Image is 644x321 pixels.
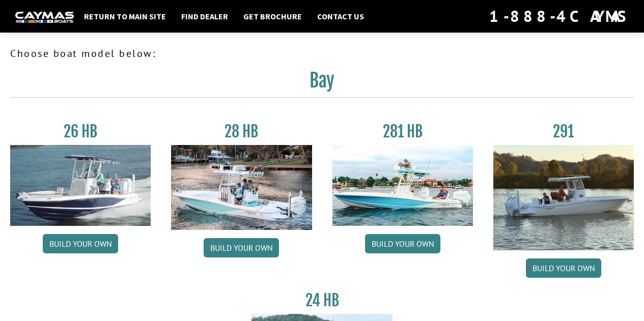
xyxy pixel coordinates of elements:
[489,5,629,27] div: 1-888-4CAYMAS
[238,10,307,23] a: Get Brochure
[204,238,279,257] a: Build your own
[251,291,392,310] h3: 24 HB
[10,46,634,61] p: Choose boat model below:
[10,145,151,226] img: 26_new_photo_resized.jpg
[493,122,634,141] h3: 291
[171,122,312,141] h3: 28 HB
[526,258,601,278] a: Build your own
[10,122,151,141] h3: 26 HB
[176,10,233,23] a: Find Dealer
[365,234,440,253] a: Build your own
[312,10,369,23] a: Contact Us
[332,122,473,141] h3: 281 HB
[493,145,634,250] img: 291_Thumbnail.jpg
[171,145,312,230] img: 28_hb_thumbnail_for_caymas_connect.jpg
[15,12,74,22] img: white-logo-c9c8dbefe5ff5ceceb0f0178aa75bf4bb51f6bca0971e226c86eb53dfe498488.png
[332,145,473,226] img: 28-hb-twin.jpg
[79,10,171,23] a: Return to main site
[10,69,634,98] h2: Bay
[43,234,118,253] a: Build your own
